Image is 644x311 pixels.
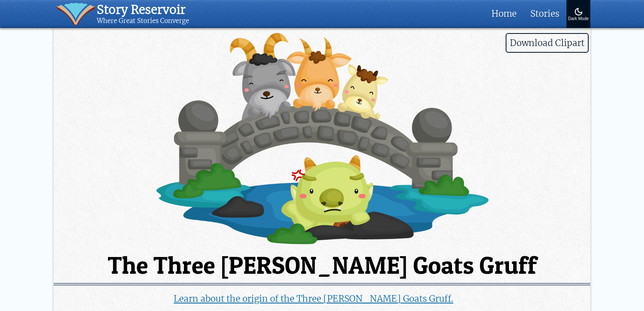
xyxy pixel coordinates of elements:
span: Download Clipart [506,33,589,53]
a: Learn about the origin of the Three [PERSON_NAME] Goats Gruff. [174,293,453,304]
div: Dark Mode [568,17,589,21]
img: icon of book with waver spilling out. [56,3,95,25]
div: Story Reservoir [97,3,189,17]
a: Download Clipart [54,236,590,248]
div: Where Great Stories Converge [97,17,189,25]
img: Turn On Dark Mode [574,7,584,17]
img: Billy Goats Gruff laughing at troll in the water. [54,31,590,246]
h1: The Three [PERSON_NAME] Goats Gruff [54,253,590,278]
